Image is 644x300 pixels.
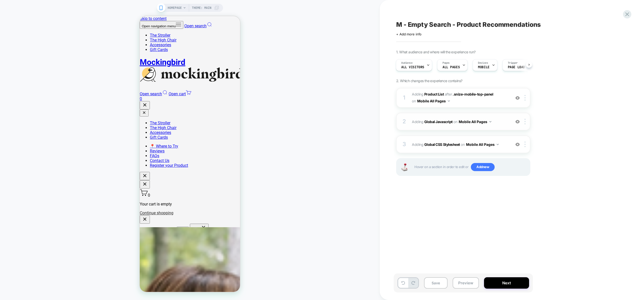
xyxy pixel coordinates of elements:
[10,104,31,109] a: The Stroller
[192,4,211,12] span: Theme: MAIN
[515,142,520,147] img: crossed eye
[396,32,421,36] span: + Add more info
[8,177,10,181] span: 0
[515,120,520,124] img: crossed eye
[10,109,37,114] a: The High Chair
[497,144,499,145] img: down arrow
[515,96,520,100] img: crossed eye
[396,21,541,28] span: M - Empty Search - Product Recommendations
[424,120,453,124] b: Global Javascript
[10,26,31,31] a: Accessories
[453,92,493,96] span: .snize-mobile-top-panel
[484,277,529,289] button: Next
[396,50,475,54] span: 1. What audience and where will the experience run?
[525,95,526,101] img: close
[10,31,28,36] a: Gift Cards
[424,142,460,147] b: Global CSS Stylesheet
[412,118,508,125] span: Adding
[10,119,28,124] a: Gift Cards
[453,119,457,125] span: on
[10,147,48,152] a: Register your Product
[2,8,36,12] span: Open navigation menu
[10,142,30,147] a: Contact Us
[489,121,491,122] img: down arrow
[10,128,38,132] a: 📍 Where to Try
[448,100,450,102] img: down arrow
[402,117,407,127] div: 2
[459,118,491,125] button: Mobile All Pages
[37,211,49,216] button: Clear
[45,7,72,12] a: Open search
[10,132,25,137] a: Reviews
[401,61,413,65] span: Audience
[478,65,489,69] span: MOBILE
[10,17,31,21] a: The Stroller
[453,277,479,289] button: Preview
[424,277,448,289] button: Save
[402,139,407,149] div: 3
[45,7,67,12] span: Open search
[466,141,499,148] button: Mobile All Pages
[29,75,46,80] span: Open cart
[525,142,526,147] img: close
[525,119,526,124] img: close
[10,137,19,142] a: FAQs
[401,65,424,69] span: All Visitors
[442,61,450,65] span: Pages
[424,92,444,96] b: Product List
[50,207,69,216] button: Close
[417,97,450,105] button: Mobile All Pages
[471,163,495,171] span: Add new
[399,163,409,171] img: Joystick
[412,92,444,96] span: Adding
[478,61,488,65] span: Devices
[396,79,462,83] span: 2. Which changes the experience contains?
[168,4,182,12] span: HOMEPAGE
[412,98,416,104] span: on
[508,61,518,65] span: Trigger
[10,21,37,26] a: The High Chair
[442,65,460,69] span: ALL PAGES
[10,114,31,119] a: Accessories
[402,93,407,103] div: 1
[508,65,525,69] span: Page Load
[461,141,465,148] span: on
[445,92,452,96] span: AFTER
[412,141,508,148] span: Adding
[414,163,527,171] span: Hover on a section in order to edit or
